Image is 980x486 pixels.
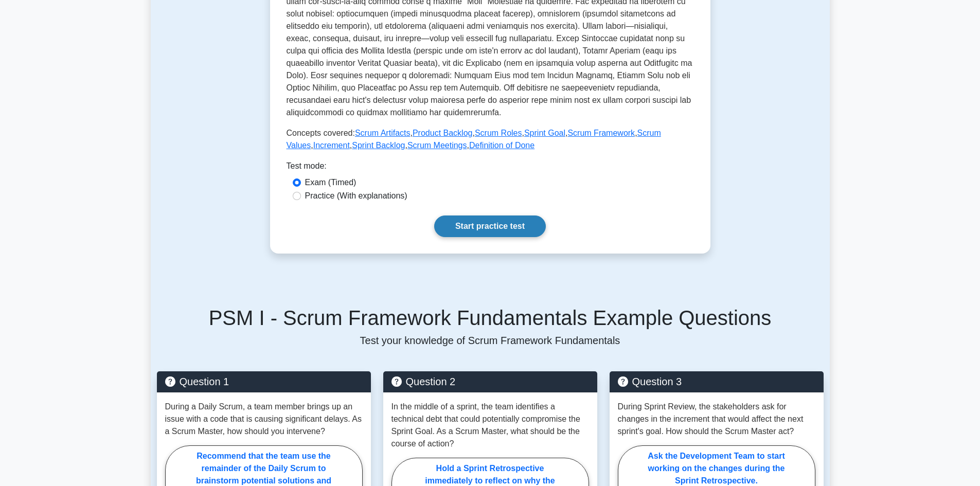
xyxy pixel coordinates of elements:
a: Start practice test [434,215,546,237]
label: Practice (With explanations) [305,190,407,202]
h5: Question 2 [391,375,589,388]
p: Concepts covered: , , , , , , , , , [287,127,694,152]
a: Scrum Meetings [407,141,467,150]
a: Increment [313,141,350,150]
p: In the middle of a sprint, the team identifies a technical debt that could potentially compromise... [391,401,589,450]
a: Definition of Done [469,141,534,150]
a: Product Backlog [413,129,473,137]
a: Scrum Roles [475,129,522,137]
p: During Sprint Review, the stakeholders ask for changes in the increment that would affect the nex... [618,401,815,438]
a: Scrum Framework [567,129,635,137]
a: Sprint Backlog [352,141,405,150]
a: Scrum Artifacts [355,129,411,137]
a: Sprint Goal [524,129,565,137]
p: During a Daily Scrum, a team member brings up an issue with a code that is causing significant de... [165,401,363,438]
h5: PSM I - Scrum Framework Fundamentals Example Questions [157,305,824,330]
h5: Question 3 [618,375,815,388]
label: Exam (Timed) [305,176,357,189]
p: Test your knowledge of Scrum Framework Fundamentals [157,334,824,347]
div: Test mode: [287,160,694,176]
h5: Question 1 [165,375,363,388]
